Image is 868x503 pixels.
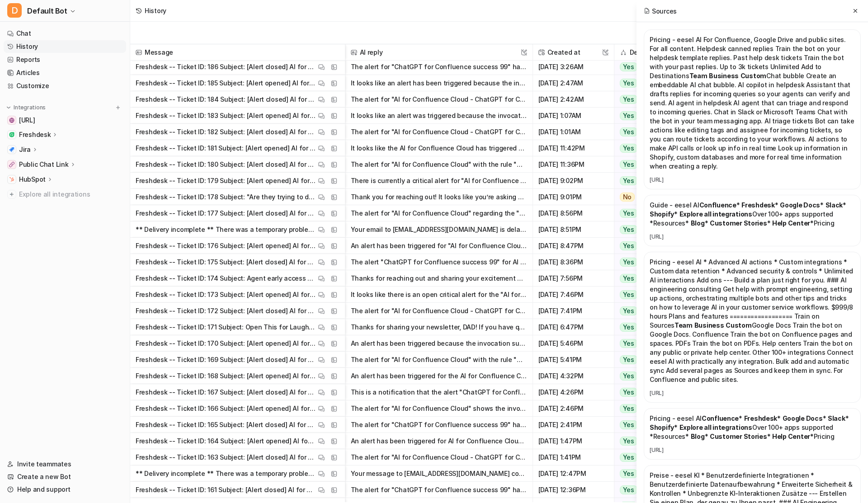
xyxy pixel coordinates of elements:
button: There is currently a critical alert for "AI for Confluence Cloud" because the invocation success ... [351,173,527,189]
span: Yes [620,290,637,299]
button: Yes [614,108,670,124]
span: [DATE] 2:42AM [537,91,610,108]
button: Your message to [EMAIL_ADDRESS][DOMAIN_NAME] couldn't be delivered due to a temporary connection ... [351,465,527,482]
strong: Freshdesk [744,414,777,422]
img: Freshdesk [9,132,14,137]
p: Freshdesk -- Ticket ID: 176 Subject: [Alert opened] AI for Confluence Cloud - ChatGPT for Conflue... [136,238,316,254]
span: [DATE] 4:26PM [537,384,610,400]
span: [DATE] 6:47PM [537,319,610,335]
button: Yes [614,156,670,173]
p: Freshdesk -- Ticket ID: 171 Subject: Open This for Laughs Stronger Than Coffee ☕ Contact Name: DA... [136,319,316,335]
button: No [614,189,670,205]
button: Your email to [EMAIL_ADDRESS][DOMAIN_NAME] is delayed because the recipient server is not respond... [351,221,527,238]
button: The alert for "ChatGPT for Confluence success 99" has been closed. This notification means the is... [351,417,527,433]
span: Yes [620,469,637,478]
span: [DATE] 7:41PM [537,303,610,319]
p: Freshdesk -- Ticket ID: 163 Subject: [Alert closed] AI for Confluence Cloud - ChatGPT for Conflue... [136,449,316,465]
button: The alert for "ChatGPT for Confluence success 99" has been closed, indicating that the issue it t... [351,482,527,498]
button: An alert has been triggered for AI for Confluence Cloud because the invocation success rate dropp... [351,433,527,449]
p: Freshdesk -- Ticket ID: 186 Subject: [Alert closed] AI for Confluence Cloud - ChatGPT for Conflue... [136,59,316,75]
span: [DATE] 3:26AM [537,59,610,75]
p: HubSpot [19,175,46,184]
p: Pricing - eesel AI * Advanced AI actions * Custom integrations * Custom data retention * Advanced... [650,258,855,384]
button: Yes [614,449,670,465]
button: Yes [614,221,670,238]
a: Chat [4,27,126,40]
span: [DATE] 8:56PM [537,205,610,221]
p: Freshdesk -- Ticket ID: 179 Subject: [Alert opened] AI for Confluence Cloud - ChatGPT for Conflue... [136,173,316,189]
span: D [7,3,22,18]
strong: Business [694,321,724,329]
a: [URL] [650,176,855,183]
a: Resources [653,432,685,440]
span: Yes [620,355,637,364]
strong: Freshdesk [741,201,774,209]
button: The alert for "AI for Confluence Cloud" shows the invocation success rate has dropped to 97.87%, ... [351,400,527,417]
strong: Explore all integrations [679,210,752,218]
button: Yes [614,335,670,352]
span: Message [134,44,341,61]
button: The alert for "AI for Confluence Cloud" with the rule "ChatGPT for Confluence success 99" has bee... [351,352,527,368]
span: [DATE] 12:36PM [537,482,610,498]
span: [DATE] 5:41PM [537,352,610,368]
span: [DATE] 4:32PM [537,368,610,384]
span: Yes [620,95,637,104]
img: expand menu [5,104,12,111]
strong: Explore all integrations [679,423,752,431]
button: The alert for "ChatGPT for Confluence success 99" has been closed after running for 40 minutes. I... [351,59,527,75]
p: Pricing - eesel AI * * * * * Over 100+ apps supported * * * * * [650,414,855,441]
button: An alert has been triggered because the invocation success rate for the AI for Confluence Cloud (... [351,335,527,352]
p: Freshdesk -- Ticket ID: 164 Subject: [Alert opened] AI for Confluence Cloud - ChatGPT for Conflue... [136,433,316,449]
strong: Business [709,72,739,80]
span: Yes [620,339,637,348]
span: [DATE] 2:41PM [537,417,610,433]
strong: Customer Stories [710,219,767,227]
button: An alert has been triggered for "AI for Confluence Cloud" because the ChatGPT for Confluence invo... [351,238,527,254]
p: Guide - eesel AI * * * * * Over 100+ apps supported * * * * * [650,201,855,228]
span: Yes [620,306,637,315]
button: Thanks for sharing your newsletter, DAD! If you have questions about submitting jokes, giving fee... [351,319,527,335]
strong: Blog [691,219,705,227]
a: Help and support [4,483,126,496]
p: Freshdesk -- Ticket ID: 185 Subject: [Alert opened] AI for Confluence Cloud - ChatGPT for Conflue... [136,75,316,91]
button: It looks like an alert was triggered because the invocation success rate for ChatGPT for Confluen... [351,108,527,124]
span: Yes [620,62,637,71]
span: Yes [620,485,637,494]
span: Yes [620,176,637,185]
button: Yes [614,482,670,498]
button: Yes [614,270,670,287]
p: Integrations [14,104,46,111]
button: Thanks for reaching out and sharing your excitement about the new upgrades! - You now have early ... [351,270,527,287]
span: No [620,193,635,202]
button: The alert for "AI for Confluence Cloud - ChatGPT for Confluence success 99" has been marked as cl... [351,303,527,319]
p: Freshdesk -- Ticket ID: 168 Subject: [Alert opened] AI for Confluence Cloud - ChatGPT for Conflue... [136,368,316,384]
p: Pricing - eesel AI For Confluence, Google Drive and public sites. For all content. Helpdesk canne... [650,35,855,171]
span: [URL] [19,116,35,125]
strong: Team [689,72,708,80]
button: This is a notification that the alert "ChatGPT for Confluence success 99" for AI for Confluence C... [351,384,527,400]
span: Yes [620,225,637,234]
a: www.eesel.ai[URL] [4,114,126,127]
a: History [4,40,126,53]
span: Yes [620,111,637,120]
a: Resources [653,219,685,227]
span: [DATE] 8:51PM [537,221,610,238]
span: Yes [620,127,637,136]
span: [DATE] 5:46PM [537,335,610,352]
strong: Google Docs [783,414,823,422]
span: [DATE] 11:42PM [537,140,610,156]
strong: Slack [826,201,843,209]
strong: Help Center [772,219,810,227]
a: Pricing [814,219,835,227]
button: Yes [614,319,670,335]
p: Freshdesk -- Ticket ID: 181 Subject: [Alert opened] AI for Confluence Cloud - ChatGPT for Conflue... [136,140,316,156]
span: [DATE] 8:36PM [537,254,610,270]
p: Freshdesk [19,130,51,139]
div: History [145,6,166,15]
p: ** Delivery incomplete ** There was a temporary problem while delivering your message to [EMAIL_A... [136,465,316,482]
strong: Shopify [650,210,674,218]
p: ** Delivery incomplete ** There was a temporary problem while delivering your message to [EMAIL_A... [136,221,316,238]
a: Reports [4,53,126,66]
p: Freshdesk -- Ticket ID: 167 Subject: [Alert closed] AI for Confluence Cloud - ChatGPT for Conflue... [136,384,316,400]
p: Freshdesk -- Ticket ID: 172 Subject: [Alert closed] AI for Confluence Cloud - ChatGPT for Conflue... [136,303,316,319]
